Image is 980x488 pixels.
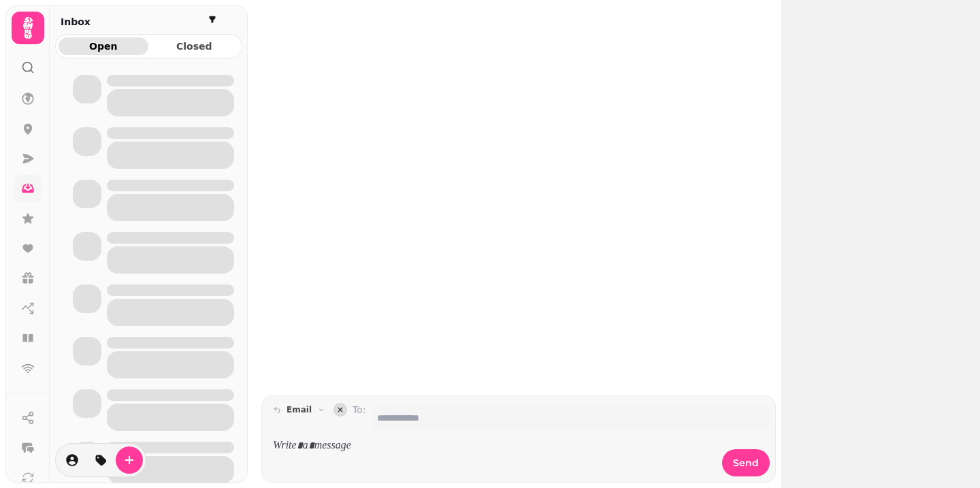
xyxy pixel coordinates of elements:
h2: Inbox [61,15,91,29]
button: email [267,402,331,418]
button: Send [722,449,770,476]
button: Open [59,37,148,55]
button: tag-thread [87,446,114,474]
button: filter [204,12,220,28]
span: Send [733,458,759,468]
label: To: [353,403,365,430]
button: create-convo [116,446,143,474]
span: Closed [161,42,229,51]
button: collapse [333,403,347,417]
span: Open [69,42,137,51]
button: Closed [150,37,240,55]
